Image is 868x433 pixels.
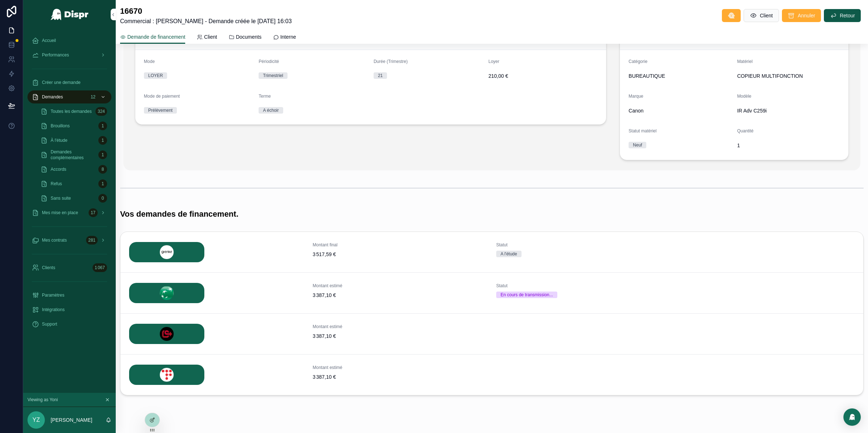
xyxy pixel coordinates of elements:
[27,76,111,89] a: Créer une demande
[51,137,67,143] span: À l'étude
[51,109,92,114] span: Toutes les demandes
[93,263,107,272] div: 1 067
[313,292,488,299] span: 3 387,10 €
[629,94,643,99] span: Marque
[42,292,64,298] span: Paramètres
[263,107,278,114] div: A échoir
[144,94,180,99] span: Mode de paiement
[129,365,204,385] img: LEASECOM.png
[824,9,861,22] button: Retour
[280,33,296,41] span: Interne
[120,6,292,17] h1: 16670
[129,242,204,262] img: GREN.png
[42,38,56,43] span: Accueil
[27,261,111,274] a: Clients1 067
[42,94,63,100] span: Demandes
[98,122,107,130] div: 1
[144,59,155,64] span: Mode
[51,416,92,424] p: [PERSON_NAME]
[98,136,107,145] div: 1
[120,209,238,220] h1: Vos demandes de financement.
[120,30,185,44] a: Demande de financement
[36,163,111,176] a: Accords8
[737,94,751,99] span: Modèle
[737,72,803,80] span: COPIEUR MULTIFONCTION
[501,251,517,257] div: A l'étude
[313,365,488,370] span: Montant estimé
[488,72,597,80] span: 210,00 €
[51,195,71,201] span: Sans suite
[313,251,488,258] span: 3 517,59 €
[501,292,553,298] div: En cours de transmission...
[27,318,111,331] a: Support
[98,194,107,203] div: 0
[263,72,283,79] div: Trimestriel
[127,33,185,41] span: Demande de financement
[313,324,488,330] span: Montant estimé
[86,236,98,245] div: 281
[89,93,98,101] div: 12
[27,48,111,61] a: Performances
[496,283,671,289] span: Statut
[488,59,499,64] span: Loyer
[89,208,98,217] div: 17
[633,142,642,148] div: Neuf
[629,59,647,64] span: Catégorie
[42,237,67,243] span: Mes contrats
[36,105,111,118] a: Toutes les demandes324
[148,72,163,79] div: LOYER
[51,149,95,161] span: Demandes complémentaires
[120,17,292,26] span: Commercial : [PERSON_NAME] - Demande créée le [DATE] 16:03
[313,332,488,340] span: 3 387,10 €
[42,210,78,216] span: Mes mise en place
[98,150,107,159] div: 1
[95,107,107,116] div: 324
[273,30,296,45] a: Interne
[36,119,111,132] a: Brouillons1
[42,80,81,85] span: Créer une demande
[27,34,111,47] a: Accueil
[496,242,671,248] span: Statut
[760,12,773,19] span: Client
[313,373,488,381] span: 3 387,10 €
[27,303,111,316] a: Intégrations
[737,107,840,114] span: IR Adv C259i
[23,29,116,340] div: scrollable content
[313,283,488,289] span: Montant estimé
[259,59,279,64] span: Périodicité
[374,59,408,64] span: Durée (Trimestre)
[148,107,173,114] div: Prélèvement
[27,397,58,403] span: Viewing as Yoni
[229,30,261,45] a: Documents
[840,12,855,19] span: Retour
[259,94,271,99] span: Terme
[204,33,217,41] span: Client
[236,33,261,41] span: Documents
[42,265,55,271] span: Clients
[782,9,821,22] button: Annuler
[98,165,107,174] div: 8
[42,321,57,327] span: Support
[129,324,204,344] img: LOCAM.png
[36,134,111,147] a: À l'étude1
[51,181,62,187] span: Refus
[129,283,204,303] img: BNP.png
[51,123,70,129] span: Brouillons
[798,12,815,19] span: Annuler
[27,289,111,302] a: Paramètres
[629,128,656,133] span: Statut matériel
[36,192,111,205] a: Sans suite0
[36,177,111,190] a: Refus1
[51,166,66,172] span: Accords
[50,9,89,20] img: App logo
[27,234,111,247] a: Mes contrats281
[313,242,488,248] span: Montant final
[378,72,383,79] div: 21
[42,307,65,313] span: Intégrations
[629,107,731,114] span: Canon
[843,408,861,426] div: Open Intercom Messenger
[42,52,69,58] span: Performances
[737,142,840,149] span: 1
[737,128,753,133] span: Quantité
[33,416,40,424] span: YZ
